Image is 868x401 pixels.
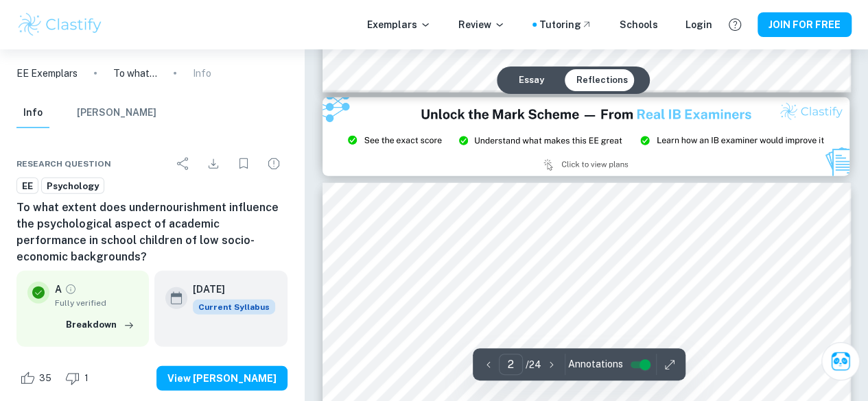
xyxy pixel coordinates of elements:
[42,180,104,193] span: Psychology
[32,372,59,385] span: 35
[16,367,59,389] div: Like
[193,282,264,297] h6: [DATE]
[322,97,849,176] img: Ad
[821,342,860,380] button: Ask Clai
[193,300,275,315] span: Current Syllabus
[685,17,712,32] a: Login
[77,372,96,385] span: 1
[77,98,156,128] button: [PERSON_NAME]
[62,367,96,389] div: Dislike
[200,150,227,178] div: Download
[620,17,658,32] a: Schools
[64,283,77,295] a: Grade fully verified
[568,357,623,372] span: Annotations
[55,297,138,309] span: Fully verified
[508,69,555,91] button: Essay
[156,366,288,391] button: View [PERSON_NAME]
[16,98,49,128] button: Info
[723,13,747,36] button: Help and Feedback
[193,300,275,315] div: This exemplar is based on the current syllabus. Feel free to refer to it for inspiration/ideas wh...
[565,69,639,91] button: Reflections
[458,17,505,32] p: Review
[230,150,257,178] div: Bookmark
[16,158,111,170] span: Research question
[16,11,104,38] img: Clastify logo
[260,150,288,178] div: Report issue
[41,178,104,195] a: Psychology
[526,357,541,372] p: / 24
[16,66,78,81] a: EE Exemplars
[16,178,38,195] a: EE
[17,180,38,193] span: EE
[16,199,288,265] h6: To what extent does undernourishment influence the psychological aspect of academic performance i...
[55,282,62,297] p: A
[169,150,197,178] div: Share
[62,315,138,335] button: Breakdown
[113,66,157,81] p: To what extent does undernourishment influence the psychological aspect of academic performance i...
[539,17,592,32] a: Tutoring
[193,66,211,81] p: Info
[367,17,431,32] p: Exemplars
[758,12,852,37] button: JOIN FOR FREE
